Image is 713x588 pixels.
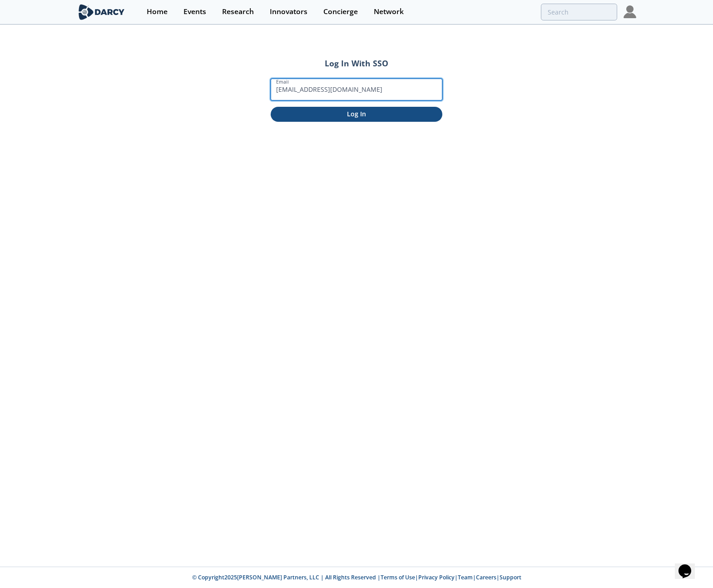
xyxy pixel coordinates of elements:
a: Terms of Use [381,573,415,581]
img: logo-wide.svg [77,4,126,20]
a: Support [500,573,521,581]
label: Email [276,78,289,85]
h2: Log In With SSO [271,57,442,69]
p: © Copyright 2025 [PERSON_NAME] Partners, LLC | All Rights Reserved | | | | | [20,573,693,582]
div: Network [374,8,404,15]
button: Log In [271,107,442,122]
p: Log In [277,109,436,119]
a: Careers [476,573,496,581]
a: Privacy Policy [418,573,455,581]
div: Home [147,8,168,15]
div: Events [183,8,206,15]
div: Innovators [270,8,307,15]
img: Profile [624,5,636,18]
div: Research [222,8,254,15]
input: Advanced Search [541,4,617,20]
a: Team [458,573,473,581]
div: Concierge [323,8,358,15]
iframe: chat widget [675,552,704,579]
